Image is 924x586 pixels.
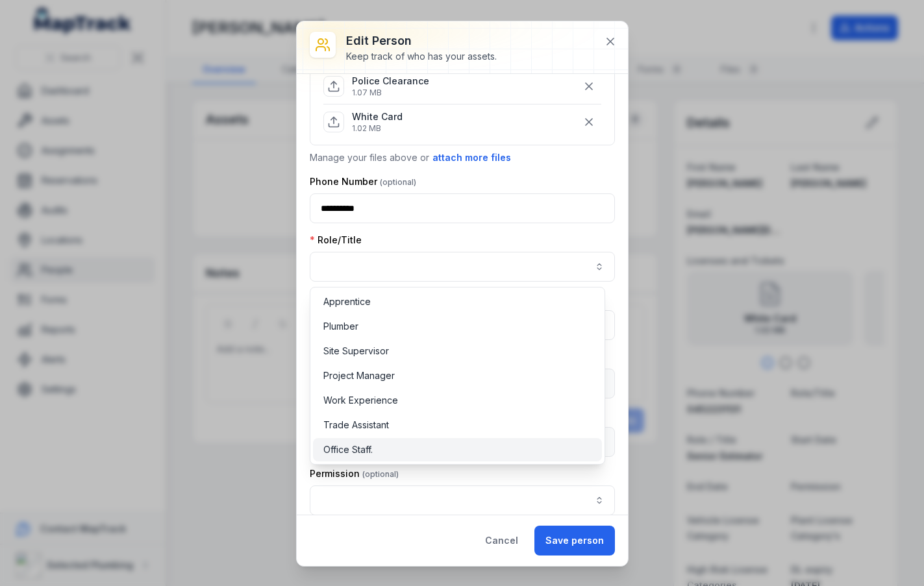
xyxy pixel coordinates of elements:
[323,443,373,456] span: Office Staff.
[323,320,358,333] span: Plumber
[323,419,389,432] span: Trade Assistant
[323,295,371,308] span: Apprentice
[323,345,389,358] span: Site Supervisor
[323,394,398,407] span: Work Experience
[323,369,395,382] span: Project Manager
